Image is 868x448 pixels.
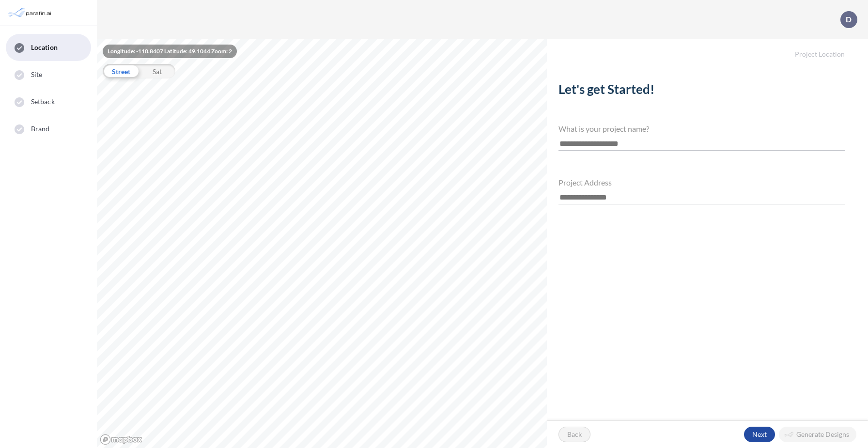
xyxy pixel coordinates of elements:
h2: Let's get Started! [558,82,845,101]
div: Street [103,64,139,78]
img: Parafin [7,4,54,22]
span: Location [31,43,58,52]
a: Mapbox homepage [100,434,142,445]
h4: What is your project name? [558,124,845,133]
h4: Project Address [558,178,845,187]
span: Site [31,70,42,79]
h5: Project Location [547,39,868,59]
div: Longitude: -110.8407 Latitude: 49.1044 Zoom: 2 [103,45,237,58]
canvas: Map [97,39,547,448]
span: Brand [31,124,50,134]
button: Next [744,427,775,442]
p: D [846,15,852,24]
span: Setback [31,97,55,107]
p: Next [752,430,767,439]
div: Sat [139,64,175,78]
